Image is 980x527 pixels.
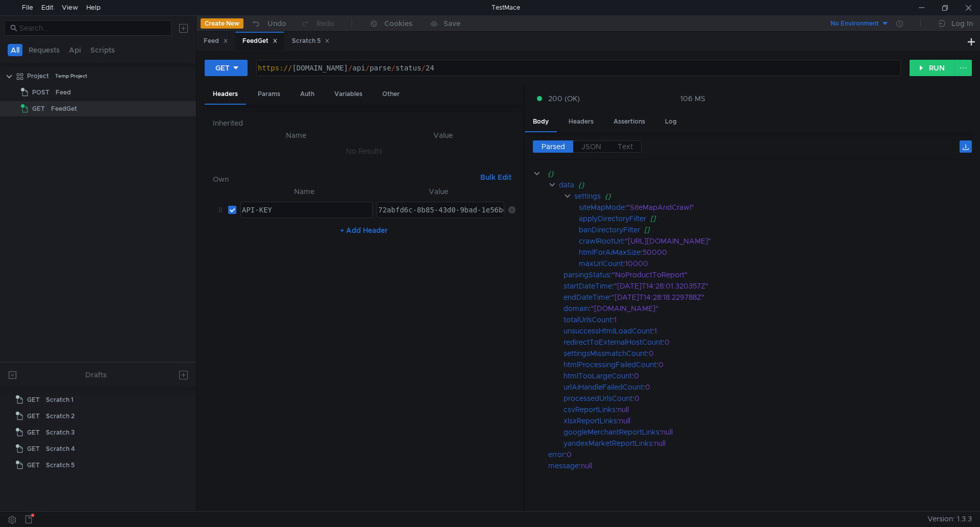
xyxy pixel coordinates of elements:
[579,247,641,258] div: htmlForAiMaxSize
[548,93,580,104] span: 200 (OK)
[221,129,371,141] th: Name
[250,85,288,104] div: Params
[563,269,610,280] div: parsingStatus
[563,438,652,449] div: yandexMarketReportLinks
[563,269,972,280] div: :
[56,85,71,100] div: Feed
[444,20,460,27] div: Save
[563,370,632,381] div: htmlTooLargeCount
[611,292,959,303] div: "[DATE]T14:28:18.229788Z"
[649,348,961,359] div: 0
[563,325,652,337] div: unsuccessHtmlLoadCount
[644,224,960,235] div: []
[204,36,228,46] div: Feed
[579,202,972,213] div: :
[384,17,412,30] div: Cookies
[578,179,958,190] div: {}
[46,458,75,473] div: Scratch 5
[818,15,889,32] button: No Environment
[293,16,341,31] button: Redo
[542,142,565,151] span: Parsed
[614,280,959,292] div: "[DATE]T14:28:01.320357Z"
[563,415,617,426] div: xlsxReportLinks
[548,449,972,460] div: :
[579,224,640,235] div: banDirectoryFilter
[563,393,972,404] div: :
[326,85,371,104] div: Variables
[657,112,685,131] div: Log
[292,85,323,104] div: Auth
[548,460,972,471] div: :
[579,235,623,247] div: crawlRootUrl
[563,303,589,314] div: domain
[374,85,408,104] div: Other
[267,17,286,30] div: Undo
[46,425,75,440] div: Scratch 3
[371,129,515,141] th: Value
[612,269,959,280] div: "NoProductToReport"
[51,101,77,116] div: FeedGet
[563,426,659,438] div: googleMerchantReportLinks
[563,337,972,348] div: :
[910,60,955,76] button: RUN
[650,213,960,224] div: []
[563,280,612,292] div: startDateTime
[563,359,972,370] div: :
[927,512,972,526] span: Version: 1.3.3
[604,190,958,202] div: {}
[563,370,972,381] div: :
[563,415,972,426] div: :
[574,190,600,202] div: settings
[581,142,601,151] span: JSON
[654,438,961,449] div: null
[346,147,382,156] nz-embed-empty: No Results
[567,449,958,460] div: 0
[560,112,602,131] div: Headers
[548,460,579,471] div: message
[27,68,49,84] div: Project
[605,112,653,131] div: Assertions
[525,112,557,132] div: Body
[46,409,75,424] div: Scratch 2
[316,17,334,30] div: Redo
[951,17,973,30] div: Log In
[85,369,107,381] div: Drafts
[563,280,972,292] div: :
[654,325,961,337] div: 1
[558,179,574,190] div: data
[563,292,972,303] div: :
[26,44,63,56] button: Requests
[563,314,612,325] div: totalUrlsCount
[563,325,972,337] div: :
[643,247,960,258] div: 50000
[292,36,330,46] div: Scratch 5
[680,94,705,103] div: 106 MS
[215,62,230,74] div: GET
[625,258,959,269] div: 10000
[618,404,959,415] div: null
[205,60,248,76] button: GET
[579,247,972,258] div: :
[563,393,632,404] div: processedUrlsCount
[614,314,959,325] div: 1
[201,18,243,29] button: Create New
[563,314,972,325] div: :
[242,36,278,46] div: FeedGet
[336,224,392,236] button: + Add Header
[563,438,972,449] div: :
[563,292,609,303] div: endDateTime
[27,425,40,440] span: GET
[579,258,972,269] div: :
[563,404,616,415] div: csvReportLinks
[32,85,50,100] span: POST
[581,460,959,471] div: null
[213,117,516,129] h6: Inherited
[27,392,40,408] span: GET
[476,171,516,183] button: Bulk Edit
[563,426,972,438] div: :
[19,22,165,34] input: Search...
[563,381,643,393] div: urlAiHandleFailedCount
[66,44,84,56] button: Api
[27,409,40,424] span: GET
[563,359,656,370] div: htmlProcessingFailedCount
